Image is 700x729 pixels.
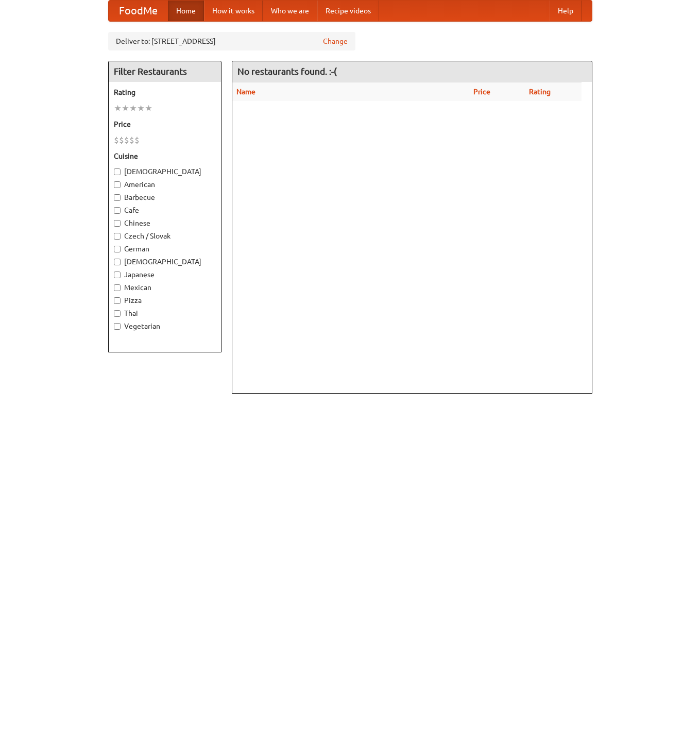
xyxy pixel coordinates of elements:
[122,103,129,114] li: ★
[114,231,216,241] label: Czech / Slovak
[236,88,255,96] a: Name
[114,103,122,114] li: ★
[114,259,121,265] input: [DEMOGRAPHIC_DATA]
[137,103,145,114] li: ★
[114,321,216,331] label: Vegetarian
[114,323,121,330] input: Vegetarian
[114,244,216,254] label: German
[114,134,119,146] li: $
[114,179,216,190] label: American
[114,218,216,228] label: Chinese
[114,310,121,317] input: Thai
[114,272,121,278] input: Japanese
[145,103,152,114] li: ★
[529,88,551,96] a: Rating
[114,87,216,97] h5: Rating
[317,1,379,21] a: Recipe videos
[114,246,121,252] input: German
[114,119,216,129] h5: Price
[114,151,216,161] h5: Cuisine
[114,284,121,291] input: Mexican
[134,134,140,146] li: $
[114,295,216,306] label: Pizza
[129,103,137,114] li: ★
[550,1,582,21] a: Help
[237,66,337,76] ng-pluralize: No restaurants found. :-(
[114,282,216,293] label: Mexican
[473,88,490,96] a: Price
[114,181,121,188] input: American
[114,269,216,280] label: Japanese
[114,297,121,304] input: Pizza
[114,205,216,215] label: Cafe
[119,134,124,146] li: $
[114,220,121,227] input: Chinese
[129,134,134,146] li: $
[124,134,129,146] li: $
[109,61,221,82] h4: Filter Restaurants
[204,1,263,21] a: How it works
[114,233,121,240] input: Czech / Slovak
[168,1,204,21] a: Home
[114,207,121,214] input: Cafe
[114,308,216,318] label: Thai
[114,257,216,267] label: [DEMOGRAPHIC_DATA]
[114,194,121,201] input: Barbecue
[109,1,168,21] a: FoodMe
[108,32,355,50] div: Deliver to: [STREET_ADDRESS]
[114,168,121,175] input: [DEMOGRAPHIC_DATA]
[114,192,216,202] label: Barbecue
[323,36,348,46] a: Change
[263,1,317,21] a: Who we are
[114,166,216,177] label: [DEMOGRAPHIC_DATA]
